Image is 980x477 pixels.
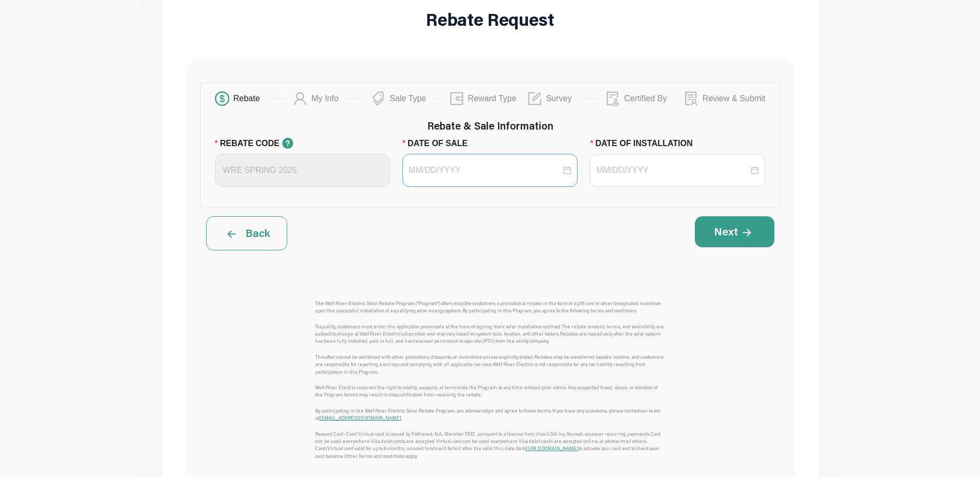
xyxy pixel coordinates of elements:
[624,91,673,106] div: Certified By
[215,91,229,106] span: dollar
[315,380,665,403] div: Wolf River Electric reserves the right to modify, suspend, or terminate the Program at any time w...
[390,91,432,106] div: Sale Type
[234,91,267,106] div: Rebate
[703,91,766,106] div: Review & Submit
[319,415,401,421] a: [EMAIL_ADDRESS][DOMAIN_NAME]
[605,91,620,106] span: audit
[468,91,523,106] div: Reward Type
[215,119,766,132] h5: Rebate & Sale Information
[590,137,701,150] label: DATE OF INSTALLATION
[426,10,554,28] h1: Rebate Request
[409,164,561,177] input: DATE OF SALE
[546,91,578,106] div: Survey
[449,91,464,106] span: wallet
[315,319,665,349] div: To qualify, customers must enter the applicable promo code at the time of signing their solar ins...
[684,91,698,106] span: solution
[215,137,304,150] label: REBATE CODE
[315,426,665,465] div: Reward Card: Card/Virtual card is issued by Pathward, N.A., Member FDIC, pursuant to a license fr...
[293,91,307,106] span: user
[315,296,665,319] div: The Wolf River Electric Solar Rebate Program ("Program") offers eligible customers a promotional ...
[315,349,665,380] div: This offer cannot be combined with other promotions, discounts, or incentives unless explicitly s...
[371,91,385,106] span: tags
[527,91,542,106] span: form
[402,137,476,150] label: DATE OF SALE
[206,216,287,250] button: Back
[312,91,345,106] div: My Info
[695,216,774,247] button: Next
[315,403,665,426] div: By participating in the Wolf River Electric Solar Rebate Program, you acknowledge and agree to th...
[596,164,749,177] input: DATE OF INSTALLATION
[526,446,579,451] a: [URL][DOMAIN_NAME]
